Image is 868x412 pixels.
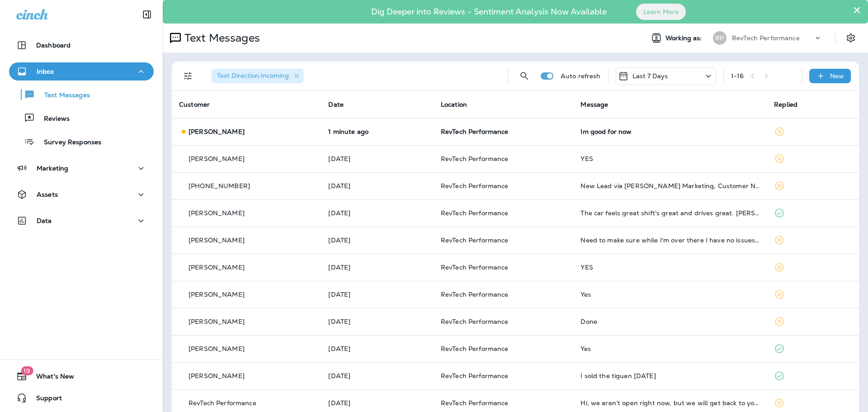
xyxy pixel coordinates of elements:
[580,291,759,298] div: Yes
[134,5,160,24] button: Collapse Sidebar
[665,34,704,42] span: Working as:
[713,31,726,45] div: RP
[580,237,759,244] div: Need to make sure while I'm over there I have no issues with my tooth.
[561,72,601,80] p: Auto refresh
[515,67,533,85] button: Search Messages
[328,372,426,379] p: Sep 28, 2025 02:28 PM
[441,209,509,217] span: RevTech Performance
[9,85,154,104] button: Text Messages
[181,31,260,45] p: Text Messages
[580,209,759,217] div: The car feels great shift's great and drives great. Antonio had suggested the APR tune. I might c...
[731,72,744,80] div: 1 - 16
[9,159,154,177] button: Marketing
[580,372,759,379] div: I sold the tiguan yesterday
[580,155,759,162] div: YES
[179,100,210,109] span: Customer
[9,185,154,204] button: Assets
[441,128,509,136] span: RevTech Performance
[21,366,33,375] span: 19
[189,318,245,325] p: [PERSON_NAME]
[441,372,509,380] span: RevTech Performance
[580,182,759,189] div: New Lead via Merrick Marketing, Customer Name: L. C., Contact info: 9173379528, Job Info: 4-wheel...
[189,345,245,352] p: [PERSON_NAME]
[328,237,426,244] p: Sep 30, 2025 08:53 AM
[189,182,250,189] p: [PHONE_NUMBER]
[9,62,154,81] button: Inbox
[217,71,289,80] span: Text Direction : Incoming
[441,345,509,353] span: RevTech Performance
[37,165,68,172] p: Marketing
[37,217,52,224] p: Data
[328,264,426,271] p: Sep 29, 2025 05:32 PM
[580,264,759,271] div: YES
[328,345,426,352] p: Sep 28, 2025 02:37 PM
[441,100,467,109] span: Location
[189,399,256,407] p: RevTech Performance
[328,100,344,109] span: Date
[580,318,759,325] div: Done
[580,345,759,352] div: Yes
[27,373,74,384] span: What's New
[189,291,245,298] p: [PERSON_NAME]
[9,132,154,151] button: Survey Responses
[189,264,245,271] p: [PERSON_NAME]
[580,128,759,135] div: Im good for now
[732,34,800,42] p: RevTech Performance
[212,69,304,83] div: Text Direction:Incoming
[441,236,509,244] span: RevTech Performance
[632,72,668,80] p: Last 7 Days
[441,317,509,326] span: RevTech Performance
[328,399,426,407] p: Sep 28, 2025 12:50 PM
[328,182,426,189] p: Sep 30, 2025 02:20 PM
[328,291,426,298] p: Sep 29, 2025 11:23 AM
[328,318,426,325] p: Sep 28, 2025 05:38 PM
[636,4,686,20] button: Learn More
[441,182,509,190] span: RevTech Performance
[441,399,509,407] span: RevTech Performance
[9,367,154,385] button: 19What's New
[441,263,509,271] span: RevTech Performance
[9,36,154,54] button: Dashboard
[37,191,58,198] p: Assets
[580,100,608,109] span: Message
[189,372,245,379] p: [PERSON_NAME]
[9,389,154,407] button: Support
[35,115,70,123] p: Reviews
[441,155,509,163] span: RevTech Performance
[9,109,154,128] button: Reviews
[36,42,71,49] p: Dashboard
[35,91,90,100] p: Text Messages
[328,128,426,135] p: Oct 1, 2025 05:38 PM
[9,212,154,230] button: Data
[189,209,245,217] p: [PERSON_NAME]
[179,67,197,85] button: Filters
[441,290,509,298] span: RevTech Performance
[27,394,62,405] span: Support
[853,3,861,17] button: Close
[328,155,426,162] p: Sep 30, 2025 05:12 PM
[345,10,633,13] p: Dig Deeper into Reviews - Sentiment Analysis Now Available
[774,100,797,109] span: Replied
[189,128,245,135] p: [PERSON_NAME]
[328,209,426,217] p: Sep 30, 2025 11:29 AM
[35,138,101,147] p: Survey Responses
[189,155,245,162] p: [PERSON_NAME]
[37,68,54,75] p: Inbox
[580,399,759,407] div: Hi, we aren’t open right now, but we will get back to you as soon as we can.
[830,72,844,80] p: New
[843,30,859,46] button: Settings
[189,237,245,244] p: [PERSON_NAME]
